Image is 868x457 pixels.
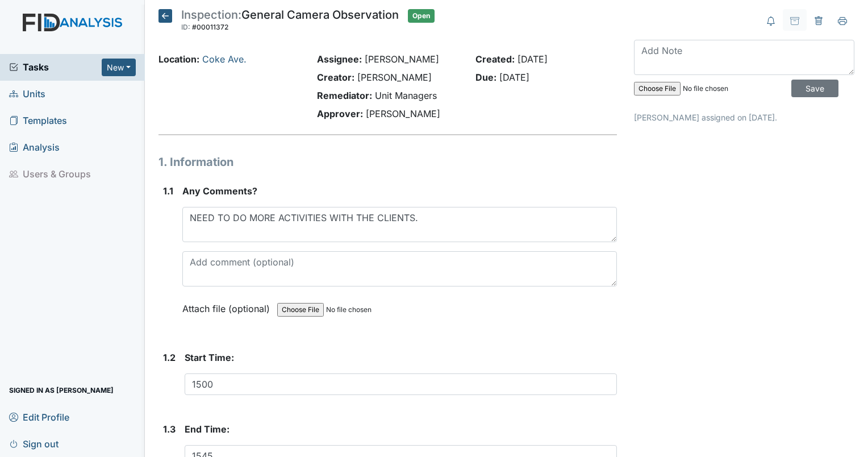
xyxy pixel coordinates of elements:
span: End Time: [185,423,229,435]
span: ID: [181,23,190,31]
strong: Creator: [317,72,354,83]
span: Any Comments? [182,185,257,197]
label: 1.2 [163,351,176,364]
span: Start Time: [185,352,234,363]
strong: Due: [475,72,496,83]
span: #00011372 [192,23,228,31]
p: [PERSON_NAME] assigned on [DATE]. [634,111,854,123]
span: Unit Managers [375,90,437,101]
span: Inspection: [181,8,241,22]
div: General Camera Observation [181,9,399,34]
input: Save [791,80,838,97]
strong: Location: [158,53,199,65]
label: 1.3 [163,422,176,436]
strong: Assignee: [317,53,362,65]
span: [PERSON_NAME] [357,72,432,83]
button: New [102,59,136,76]
span: Open [408,9,435,23]
a: Tasks [9,60,102,74]
a: Coke Ave. [202,53,247,65]
strong: Approver: [317,108,363,119]
strong: Created: [475,53,515,65]
span: Templates [9,112,67,130]
span: [PERSON_NAME] [365,53,439,65]
h1: 1. Information [158,153,617,171]
span: Signed in as [PERSON_NAME] [9,381,114,399]
label: 1.1 [163,184,173,198]
span: Units [9,85,45,103]
span: [DATE] [518,53,548,65]
span: Analysis [9,139,60,156]
span: Sign out [9,435,59,452]
span: [PERSON_NAME] [366,108,440,119]
strong: Remediator: [317,90,372,101]
label: Attach file (optional) [182,296,274,315]
span: [DATE] [499,72,529,83]
span: Edit Profile [9,408,69,426]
